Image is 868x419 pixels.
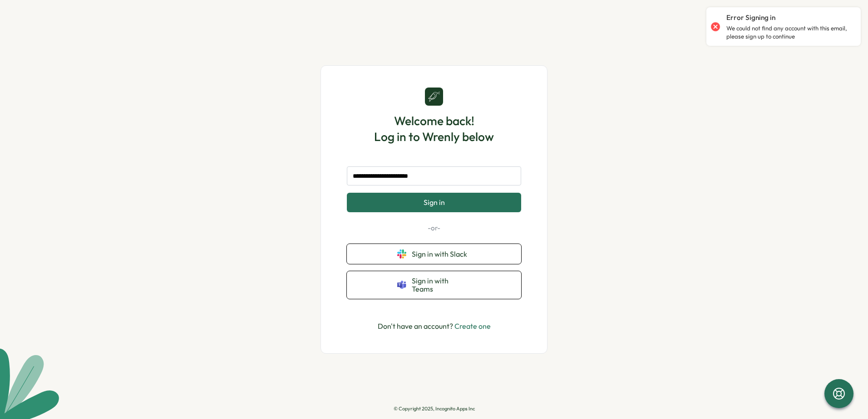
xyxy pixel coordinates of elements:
[394,406,475,412] p: © Copyright 2025, Incognito Apps Inc
[412,250,471,258] span: Sign in with Slack
[347,244,521,264] button: Sign in with Slack
[378,321,491,332] p: Don't have an account?
[347,271,521,299] button: Sign in with Teams
[726,13,775,23] p: Error Signing in
[347,193,521,212] button: Sign in
[424,198,445,206] span: Sign in
[347,223,521,233] p: -or-
[726,24,852,40] p: We could not find any account with this email, please sign up to continue
[454,322,491,331] a: Create one
[374,113,494,145] h1: Welcome back! Log in to Wrenly below
[412,277,471,293] span: Sign in with Teams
